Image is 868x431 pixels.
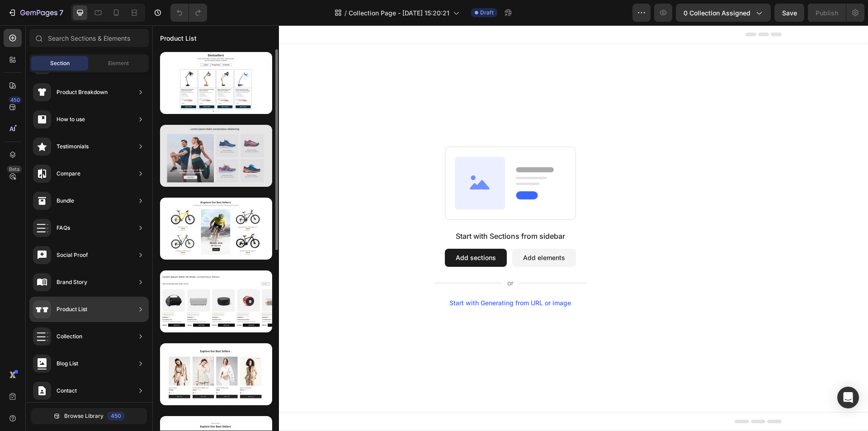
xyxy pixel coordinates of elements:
div: Product Breakdown [57,88,108,97]
span: Browse Library [64,412,104,420]
div: Collection [57,332,82,341]
span: Draft [480,9,494,17]
div: Publish [816,8,838,18]
div: How to use [57,115,85,124]
button: 7 [4,4,67,22]
div: Open Intercom Messenger [837,387,859,408]
div: Bundle [57,196,74,205]
p: 7 [59,7,63,18]
div: Undo/Redo [170,4,207,22]
div: FAQs [57,223,70,232]
div: Contact [57,386,77,395]
div: Testimonials [57,142,89,151]
div: 450 [107,412,125,421]
iframe: Design area [152,25,868,431]
div: Blog List [57,359,78,368]
button: Browse Library450 [31,408,147,424]
span: Element [108,59,129,67]
span: 0 collection assigned [684,8,750,18]
button: Add sections [292,223,354,242]
button: Save [774,4,804,22]
span: Save [782,9,797,17]
div: Product List [57,305,87,314]
div: 450 [9,96,22,104]
button: Add elements [360,223,424,242]
div: Compare [57,169,80,178]
span: / [344,8,347,18]
span: Section [50,59,70,67]
button: Publish [808,4,846,22]
div: Brand Story [57,278,87,287]
div: Social Proof [57,251,88,260]
div: Start with Generating from URL or image [297,274,419,281]
div: Beta [7,166,22,173]
span: Collection Page - [DATE] 15:20:21 [349,8,449,18]
div: Start with Sections from sidebar [303,205,413,216]
button: 0 collection assigned [676,4,771,22]
input: Search Sections & Elements [29,29,149,47]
